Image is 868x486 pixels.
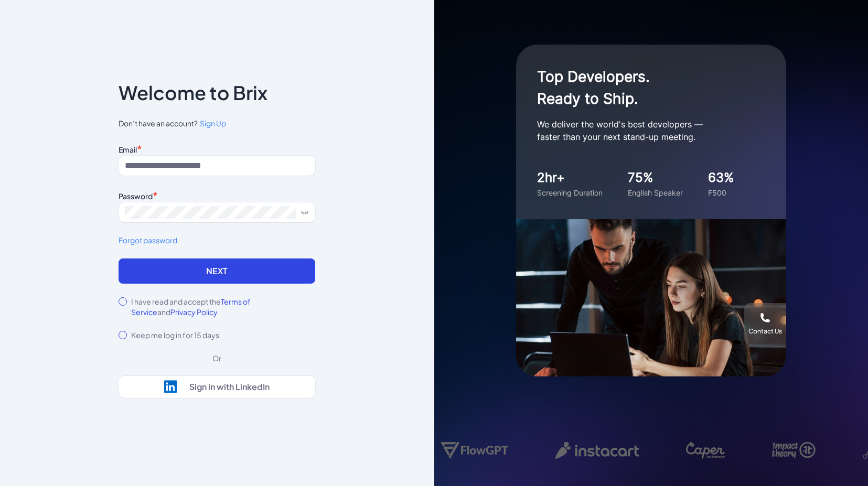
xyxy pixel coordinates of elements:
button: Sign in with LinkedIn [119,376,315,398]
label: Email [119,145,137,154]
div: English Speaker [628,187,683,198]
span: Sign Up [200,118,226,128]
span: Don’t have an account? [119,118,315,129]
a: Sign Up [198,118,226,129]
div: Sign in with LinkedIn [189,382,270,392]
button: Next [119,258,315,284]
div: Screening Duration [537,187,603,198]
label: Keep me log in for 15 days [131,330,219,340]
a: Forgot password [119,235,315,246]
h1: Top Developers. Ready to Ship. [537,66,747,110]
span: Privacy Policy [170,307,218,317]
div: Or [204,353,230,363]
label: I have read and accept the and [131,296,315,317]
p: Welcome to Brix [119,84,267,101]
label: Password [119,191,153,201]
div: Contact Us [748,327,782,336]
div: 63% [708,168,734,187]
p: We deliver the world's best developers — faster than your next stand-up meeting. [537,118,747,143]
div: F500 [708,187,734,198]
div: 2hr+ [537,168,603,187]
span: Terms of Service [131,297,251,317]
button: Contact Us [744,303,786,345]
div: 75% [628,168,683,187]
